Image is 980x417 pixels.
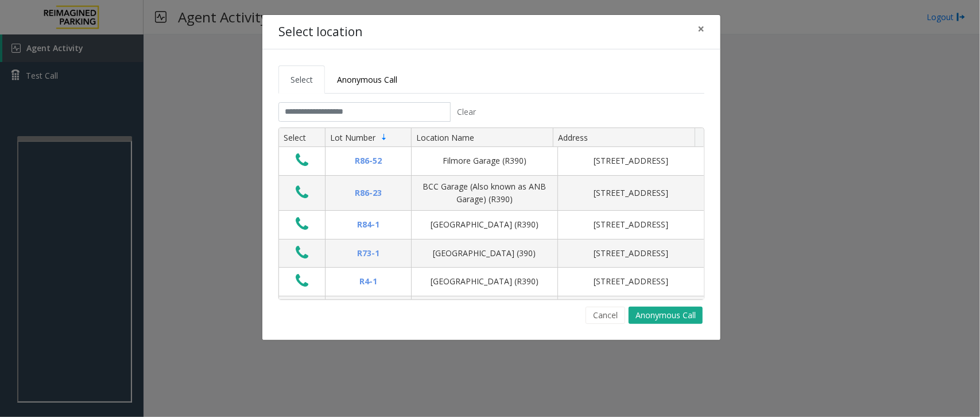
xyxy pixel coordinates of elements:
[419,218,551,231] div: [GEOGRAPHIC_DATA] (R390)
[565,275,697,288] div: [STREET_ADDRESS]
[379,133,389,142] span: Sortable
[332,247,404,260] div: R73-1
[419,247,551,260] div: [GEOGRAPHIC_DATA] (390)
[416,132,474,143] span: Location Name
[332,218,404,231] div: R84-1
[565,218,697,231] div: [STREET_ADDRESS]
[419,275,551,288] div: [GEOGRAPHIC_DATA] (R390)
[629,307,703,324] button: Anonymous Call
[558,132,588,143] span: Address
[419,180,551,206] div: BCC Garage (Also known as ANB Garage) (R390)
[332,155,404,167] div: R86-52
[337,74,397,85] span: Anonymous Call
[278,23,362,41] h4: Select location
[565,155,697,167] div: [STREET_ADDRESS]
[698,21,704,37] span: ×
[419,155,551,167] div: Filmore Garage (R390)
[332,187,404,199] div: R86-23
[279,128,325,148] th: Select
[690,15,712,43] button: Close
[565,247,697,260] div: [STREET_ADDRESS]
[565,187,697,199] div: [STREET_ADDRESS]
[279,128,704,299] div: Data table
[290,74,313,85] span: Select
[586,307,625,324] button: Cancel
[278,65,704,94] ul: Tabs
[332,275,404,288] div: R4-1
[451,102,483,122] button: Clear
[330,132,375,143] span: Lot Number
